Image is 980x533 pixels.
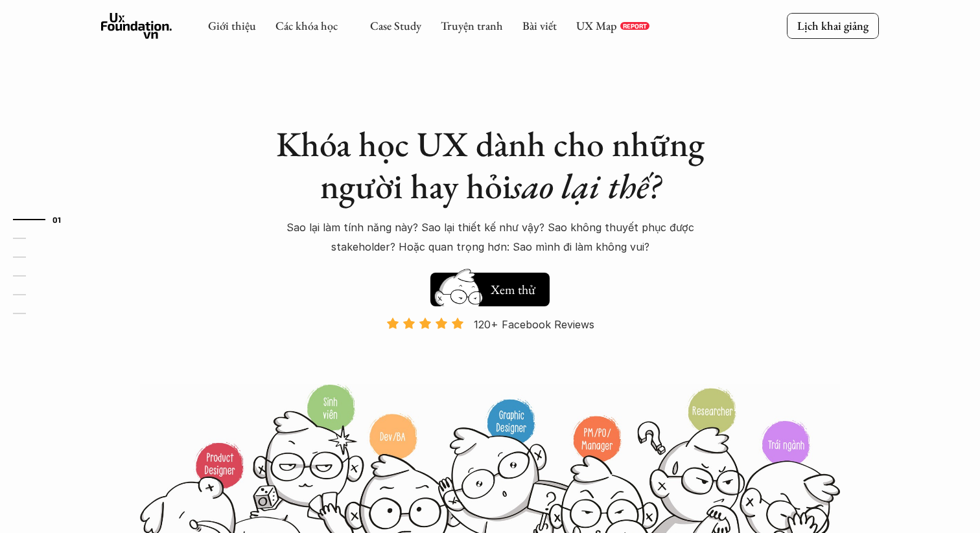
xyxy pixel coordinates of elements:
a: Các khóa học [275,18,338,33]
a: Truyện tranh [441,18,503,33]
a: Lịch khai giảng [787,13,879,38]
p: Sao lại làm tính năng này? Sao lại thiết kế như vậy? Sao không thuyết phục được stakeholder? Hoặc... [263,218,717,257]
p: 120+ Facebook Reviews [474,315,594,334]
a: UX Map [576,18,617,33]
a: Xem thử [430,266,550,306]
em: sao lại thế? [511,163,660,209]
h1: Khóa học UX dành cho những người hay hỏi [263,123,717,207]
p: REPORT [623,22,647,30]
strong: 01 [52,215,62,224]
a: Case Study [370,18,421,33]
h5: Xem thử [489,280,537,299]
a: Giới thiệu [208,18,256,33]
a: Bài viết [522,18,557,33]
p: Lịch khai giảng [797,18,869,33]
a: 120+ Facebook Reviews [375,317,605,382]
a: 01 [13,212,75,227]
a: REPORT [620,22,649,30]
